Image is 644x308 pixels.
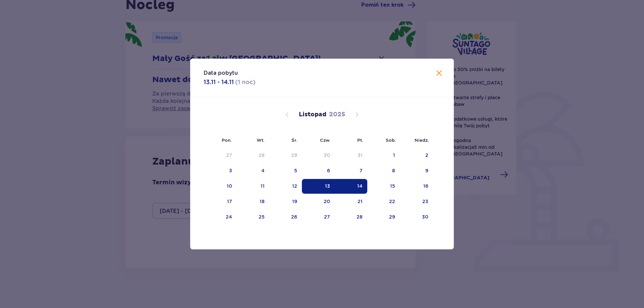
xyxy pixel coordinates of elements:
[389,198,395,205] div: 22
[302,164,335,178] td: 6
[422,213,428,220] div: 30
[269,194,302,209] td: 19
[353,111,361,119] button: Następny miesiąc
[237,210,269,225] td: 25
[329,111,345,119] p: 2025
[260,198,265,205] div: 18
[269,164,302,178] td: 5
[367,148,400,163] td: 1
[386,137,396,143] small: Sob.
[357,137,363,143] small: Pt.
[299,111,326,119] p: Listopad
[237,164,269,178] td: 4
[302,210,335,225] td: 27
[422,198,428,205] div: 23
[389,213,395,220] div: 29
[335,164,367,178] td: 7
[259,152,265,159] div: 28
[237,148,269,163] td: 28
[327,167,330,174] div: 6
[302,148,335,163] td: 30
[393,152,395,159] div: 1
[357,183,363,189] div: 14
[415,137,429,143] small: Niedz.
[360,167,363,174] div: 7
[237,179,269,194] td: 11
[291,137,298,143] small: Śr.
[204,210,237,225] td: 24
[325,183,330,189] div: 13
[335,179,367,194] td: Data zaznaczona. piątek, 14 listopada 2025
[204,179,237,194] td: 10
[400,179,433,194] td: 16
[204,69,238,77] p: Data pobytu
[235,78,256,86] p: ( 1 noc )
[400,210,433,225] td: 30
[324,152,330,159] div: 30
[291,152,297,159] div: 29
[257,137,265,143] small: Wt.
[269,210,302,225] td: 26
[226,152,232,159] div: 27
[294,167,297,174] div: 5
[302,179,335,194] td: Data zaznaczona. czwartek, 13 listopada 2025
[392,167,395,174] div: 8
[204,194,237,209] td: 17
[367,210,400,225] td: 29
[226,213,232,220] div: 24
[283,111,291,119] button: Poprzedni miesiąc
[324,198,330,205] div: 20
[204,78,234,86] p: 13.11 - 14.11
[367,194,400,209] td: 22
[291,213,297,220] div: 26
[204,148,237,163] td: 27
[358,198,363,205] div: 21
[435,69,443,78] button: Zamknij
[292,183,297,189] div: 12
[204,164,237,178] td: 3
[423,183,428,189] div: 16
[302,194,335,209] td: 20
[425,152,428,159] div: 2
[222,137,232,143] small: Pon.
[367,164,400,178] td: 8
[237,194,269,209] td: 18
[367,179,400,194] td: 15
[259,213,265,220] div: 25
[335,194,367,209] td: 21
[320,137,330,143] small: Czw.
[400,164,433,178] td: 9
[292,198,297,205] div: 19
[324,213,330,220] div: 27
[357,213,363,220] div: 28
[425,167,428,174] div: 9
[335,210,367,225] td: 28
[227,198,232,205] div: 17
[335,148,367,163] td: 31
[229,167,232,174] div: 3
[269,148,302,163] td: 29
[400,148,433,163] td: 2
[358,152,363,159] div: 31
[261,183,265,189] div: 11
[390,183,395,189] div: 15
[400,194,433,209] td: 23
[227,183,232,189] div: 10
[261,167,265,174] div: 4
[269,179,302,194] td: 12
